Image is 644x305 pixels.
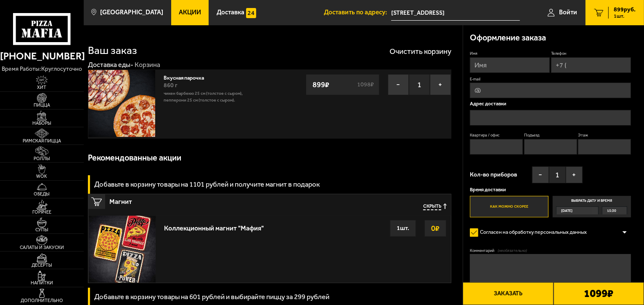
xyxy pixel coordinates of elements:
span: [DATE] [561,207,572,214]
label: Выбрать дату и время [553,196,631,217]
button: − [388,74,409,95]
label: Квартира / офис [470,132,523,138]
h1: Ваш заказ [88,45,137,56]
s: 1098 ₽ [356,82,375,88]
a: Вкусная парочка [164,72,211,81]
span: Доставить по адресу: [324,9,391,16]
button: − [532,166,549,183]
p: Чикен Барбекю 25 см (толстое с сыром), Пепперони 25 см (толстое с сыром). [164,90,265,104]
input: Имя [470,57,550,73]
span: (необязательно) [498,248,527,253]
span: Магнит [109,194,327,205]
label: Подъезд [524,132,577,138]
input: @ [470,83,631,98]
strong: 0 ₽ [429,220,442,236]
span: 15:30 [607,207,616,214]
h3: Добавьте в корзину товары на 1101 рублей и получите магнит в подарок [94,181,320,188]
label: Комментарий [470,248,631,253]
span: Акции [179,9,201,16]
button: Скрыть [423,203,447,210]
div: Корзина [135,61,160,70]
img: 15daf4d41897b9f0e9f617042186c801.svg [246,8,256,18]
label: Телефон [551,51,631,56]
span: Ленинградская область, Всеволожский район, Заневское городское поселение, Кудрово, Европейский пр... [391,5,520,21]
label: Согласен на обработку персональных данных [470,226,594,239]
label: Этаж [578,132,631,138]
span: 860 г [164,82,178,89]
div: Коллекционный магнит "Мафия" [164,220,264,232]
span: Доставка [217,9,244,16]
h3: Рекомендованные акции [88,154,181,162]
p: Время доставки [470,187,631,193]
input: +7 ( [551,57,631,73]
span: 1 шт. [614,13,636,19]
span: Войти [559,9,577,16]
span: Кол-во приборов [470,172,517,178]
strong: 899 ₽ [310,77,331,93]
label: Имя [470,51,550,56]
span: 1 [409,74,430,95]
label: Как можно скорее [470,196,549,217]
button: + [430,74,451,95]
h3: Добавьте в корзину товары на 601 рублей и выбирайте пиццу за 299 рублей [94,293,329,300]
div: 1 шт. [390,220,416,237]
a: Коллекционный магнит "Мафия"0₽1шт. [88,215,451,283]
p: Адрес доставки [470,102,631,107]
b: 1099 ₽ [584,288,613,299]
input: Ваш адрес доставки [391,5,520,21]
a: Доставка еды- [88,61,133,69]
label: E-mail [470,76,631,82]
button: Очистить корзину [390,48,451,55]
h3: Оформление заказа [470,34,546,42]
button: + [566,166,583,183]
span: 1 [549,166,566,183]
span: 899 руб. [614,7,636,13]
span: [GEOGRAPHIC_DATA] [100,9,163,16]
button: Заказать [463,282,553,305]
span: Скрыть [423,203,441,210]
